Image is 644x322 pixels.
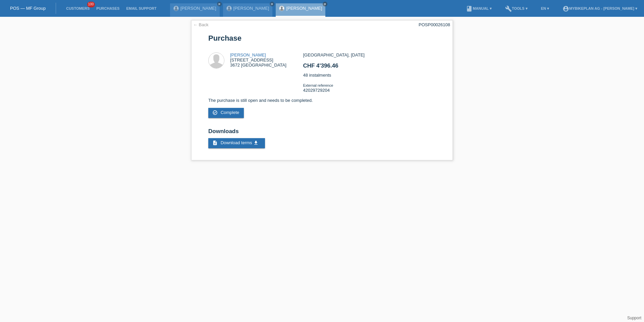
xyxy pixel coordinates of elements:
a: [PERSON_NAME] [230,52,266,57]
a: account_circleMybikeplan AG - [PERSON_NAME] ▾ [559,6,641,10]
a: close [323,2,327,6]
i: get_app [253,140,259,146]
div: POSP00026108 [419,22,450,27]
a: bookManual ▾ [463,6,495,10]
i: close [218,2,221,6]
span: 100 [87,2,95,7]
span: Complete [221,110,239,115]
i: close [270,2,274,6]
a: [PERSON_NAME] [286,6,322,11]
a: Support [627,316,641,320]
i: book [466,5,473,12]
i: check_circle_outline [212,110,218,115]
span: External reference [303,83,333,87]
a: EN ▾ [538,6,552,10]
a: [PERSON_NAME] [233,6,269,11]
a: buildTools ▾ [502,6,531,10]
div: [STREET_ADDRESS] 3672 [GEOGRAPHIC_DATA] [230,52,286,68]
a: check_circle_outline Complete [208,108,244,118]
a: Email Support [123,6,160,10]
span: Download terms [221,140,252,145]
a: ← Back [193,22,209,27]
div: [GEOGRAPHIC_DATA], [DATE] 48 instalments 42029729204 [303,52,435,98]
a: description Download terms get_app [208,138,265,148]
p: The purchase is still open and needs to be completed. [208,98,436,103]
a: Purchases [93,6,123,10]
a: close [270,2,274,6]
i: description [212,140,218,146]
a: POS — MF Group [10,6,46,11]
i: build [505,5,512,12]
h1: Purchase [208,34,436,42]
i: account_circle [562,5,569,12]
a: [PERSON_NAME] [180,6,216,11]
h2: Downloads [208,128,436,138]
h2: CHF 4'396.46 [303,63,435,73]
a: close [217,2,222,6]
i: close [323,2,327,6]
a: Customers [63,6,93,10]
